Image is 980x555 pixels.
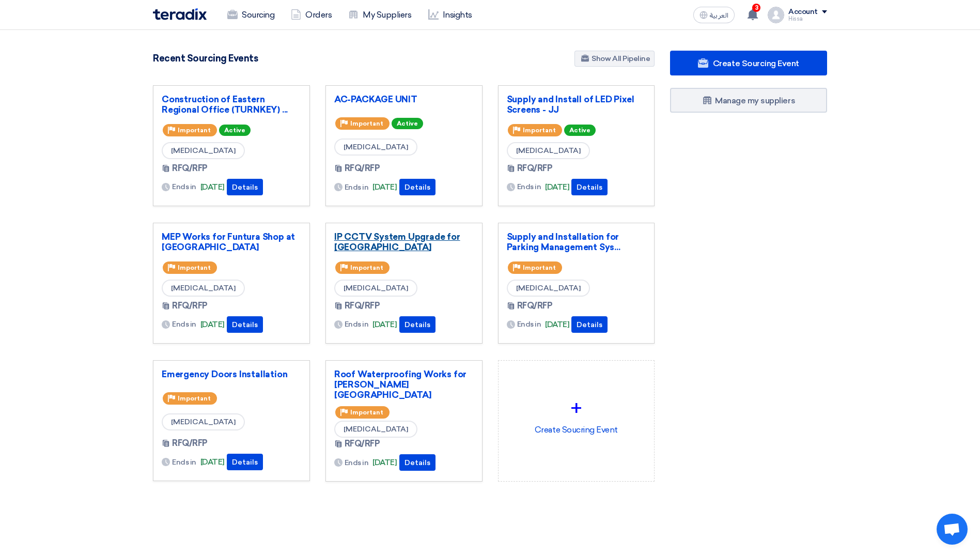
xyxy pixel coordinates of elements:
span: 3 [752,4,760,12]
button: Details [399,454,435,471]
span: [DATE] [545,319,569,331]
a: Sourcing [219,4,283,26]
h4: Recent Sourcing Events [153,53,258,64]
a: Construction of Eastern Regional Office (TURNKEY) ... [162,94,301,115]
span: Important [350,120,383,127]
span: [DATE] [372,319,397,331]
span: Ends in [517,319,541,330]
div: Create Soucring Event [507,369,646,460]
span: RFQ/RFP [345,162,380,175]
span: Create Sourcing Event [713,58,799,68]
span: [MEDICAL_DATA] [162,142,245,159]
button: Details [571,179,608,195]
span: Important [178,395,211,402]
span: Important [178,264,211,271]
span: Important [350,409,383,416]
button: Details [227,316,263,333]
span: Ends in [517,181,541,192]
a: Show All Pipeline [574,51,655,67]
span: [DATE] [372,457,397,469]
div: + [507,393,646,424]
span: RFQ/RFP [172,162,208,175]
span: Ends in [345,319,369,330]
a: Orders [283,4,340,26]
a: Supply and Install of LED Pixel Screens - JJ [507,94,646,115]
button: العربية [693,7,735,23]
span: Active [392,118,423,129]
span: RFQ/RFP [517,162,553,175]
span: [MEDICAL_DATA] [507,280,590,297]
a: Insights [420,4,480,26]
button: Details [571,316,608,333]
a: Supply and Installation for Parking Management Sys... [507,232,646,252]
span: [MEDICAL_DATA] [334,280,417,297]
a: Roof Waterproofing Works for [PERSON_NAME][GEOGRAPHIC_DATA] [334,369,474,400]
span: [DATE] [200,456,225,468]
span: Active [564,125,596,136]
span: Ends in [345,182,369,193]
span: RFQ/RFP [345,438,380,450]
span: Important [350,264,383,271]
span: RFQ/RFP [172,437,208,450]
span: Important [178,127,211,134]
span: [MEDICAL_DATA] [162,413,245,430]
button: Details [227,454,263,470]
img: profile_test.png [768,7,784,23]
button: Details [399,316,435,333]
span: Ends in [345,457,369,468]
span: Ends in [172,319,196,330]
span: RFQ/RFP [345,300,380,312]
img: Teradix logo [153,8,207,20]
span: [DATE] [545,181,569,193]
span: [MEDICAL_DATA] [162,280,245,297]
a: Manage my suppliers [670,88,827,113]
a: My Suppliers [340,4,419,26]
span: Ends in [172,181,196,192]
a: IP CCTV System Upgrade for [GEOGRAPHIC_DATA] [334,232,474,252]
a: MEP Works for Funtura Shop at [GEOGRAPHIC_DATA] [162,232,301,252]
a: AC-PACKAGE UNIT [334,94,474,104]
button: Details [227,179,263,195]
span: [MEDICAL_DATA] [334,138,417,156]
span: [DATE] [372,181,397,193]
span: Ends in [172,457,196,468]
div: Hissa [788,16,827,22]
span: Important [523,127,556,134]
span: RFQ/RFP [172,300,208,312]
span: [DATE] [200,319,225,331]
span: [MEDICAL_DATA] [507,142,590,159]
a: Open chat [937,514,968,545]
div: Account [788,8,818,17]
button: Details [399,179,435,195]
span: العربية [710,12,728,19]
span: Active [219,125,251,136]
a: Emergency Doors Installation [162,369,301,379]
span: RFQ/RFP [517,300,553,312]
span: [MEDICAL_DATA] [334,421,417,438]
span: [DATE] [200,181,225,193]
span: Important [523,264,556,271]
